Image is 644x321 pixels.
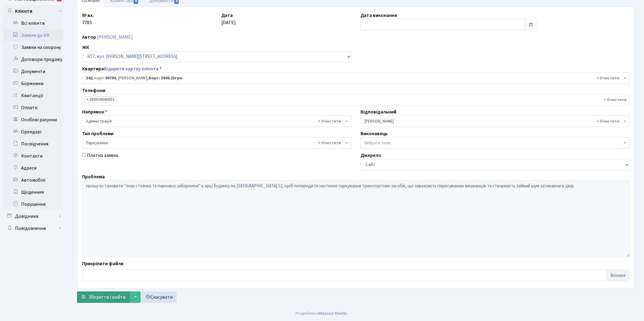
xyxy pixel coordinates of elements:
[84,96,117,103] li: 380504040051
[364,118,622,124] span: Микитенко І.В.
[82,44,89,51] label: ЖК
[77,291,130,303] button: Зберегти і вийти
[82,130,114,137] label: Тип проблеми
[86,75,622,81] span: <b>342</b>, корп.: <b>00709</b>, Жигунов Сергій Валентинович, <b>Борг: 3906.23грн.</b>
[142,291,177,303] a: Скасувати
[105,75,116,81] b: 00709
[88,294,126,300] span: Зберегти і вийти
[319,310,348,316] a: Massive Kinetic
[221,12,233,19] label: Дата
[97,34,133,40] a: [PERSON_NAME]
[82,65,162,72] label: Квартира
[3,198,63,210] a: Порушення
[3,17,63,29] a: Всі клієнти
[3,222,63,234] a: Повідомлення
[82,12,94,19] label: № вх.
[3,5,63,17] a: Клієнти
[104,65,159,72] a: Відкрити картку клієнта
[86,140,344,146] span: Паркування
[217,12,356,30] div: [DATE]
[3,186,63,198] a: Щоденник
[86,75,92,81] b: 342
[3,162,63,174] a: Адреси
[82,180,630,257] textarea: прошу встановити "знак стоянка та парковка заборонені" в арці будинку на [GEOGRAPHIC_DATA] 12, що...
[3,150,63,162] a: Контакти
[3,126,63,138] a: Орендарі
[3,210,63,222] a: Довідники
[3,90,63,102] a: Квитанції
[360,152,381,159] label: Джерело
[3,102,63,114] a: Оплати
[82,137,351,149] span: Паркування
[82,87,105,94] label: Телефони
[360,12,397,19] label: Дата виконання
[86,118,344,124] span: Адміністрація
[82,173,105,180] label: Проблема
[360,108,396,116] label: Відповідальний
[364,140,392,146] span: Вибрати запис
[3,53,63,65] a: Договори продажу
[296,310,348,317] div: Розроблено .
[82,33,96,41] label: Автор
[78,12,217,30] div: 7783
[86,97,88,103] span: ×
[3,29,63,41] a: Заявки до КК
[318,118,341,124] span: Видалити всі елементи
[82,260,123,267] label: Прикріпити файли
[3,114,63,126] a: Особові рахунки
[82,72,630,84] span: <b>342</b>, корп.: <b>00709</b>, Жигунов Сергій Валентинович, <b>Борг: 3906.23грн.</b>
[3,65,63,78] a: Документи
[3,78,63,90] a: Боржники
[3,41,63,53] a: Заявки на охорону
[82,116,351,127] span: Адміністрація
[87,152,118,159] label: Платна заявка
[597,118,619,124] span: Видалити всі елементи
[360,130,388,137] label: Виконавець
[149,75,183,81] b: Борг: 3906.23грн.
[597,75,619,81] span: Видалити всі елементи
[360,116,630,127] span: Микитенко І.В.
[3,138,63,150] a: Посвідчення
[3,174,63,186] a: Автомобілі
[604,97,626,103] span: Видалити всі елементи
[82,108,107,116] label: Напрямок
[318,140,341,146] span: Видалити всі елементи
